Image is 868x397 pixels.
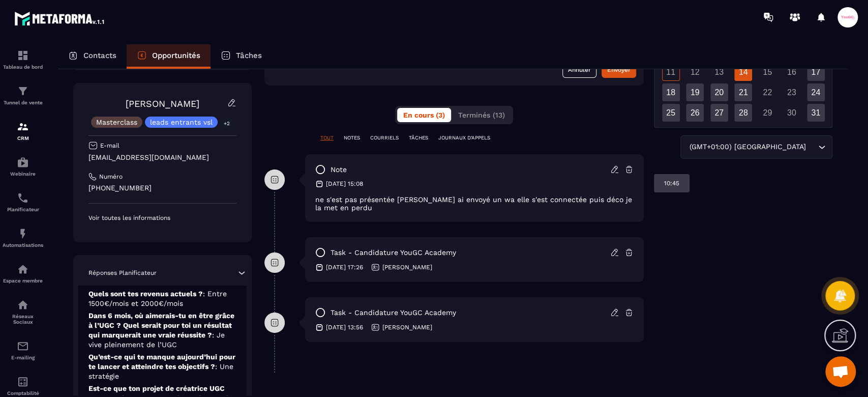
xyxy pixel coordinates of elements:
a: formationformationCRM [3,113,43,149]
p: Voir toutes les informations [88,214,236,222]
span: (GMT+01:00) [GEOGRAPHIC_DATA] [687,141,808,153]
p: TÂCHES [409,134,428,141]
p: Automatisations [3,242,43,248]
p: task - Candidature YouGC Academy [331,248,456,258]
img: automations [17,263,29,275]
p: Planificateur [3,207,43,212]
img: social-network [17,299,29,311]
p: Dans 6 mois, où aimerais-tu en être grâce à l’UGC ? Quel serait pour toi un résultat qui marquera... [88,311,236,350]
p: TOUT [320,134,334,141]
button: Envoyer [602,62,636,78]
p: [PERSON_NAME] [382,263,432,271]
p: Quels sont tes revenus actuels ? [88,289,236,308]
div: 29 [759,104,776,122]
button: Terminés (13) [452,108,511,122]
div: 18 [662,83,680,101]
div: 16 [783,63,800,81]
a: automationsautomationsWebinaire [3,149,43,184]
p: Qu’est-ce qui te manque aujourd’hui pour te lancer et atteindre tes objectifs ? [88,352,236,381]
div: 27 [710,104,728,122]
div: 14 [734,63,752,81]
img: automations [17,156,29,168]
p: Espace membre [3,278,43,283]
input: Search for option [808,141,816,153]
p: CRM [3,135,43,141]
p: Contacts [83,51,116,60]
p: [DATE] 15:08 [326,180,363,188]
button: Annuler [562,62,596,78]
p: [PERSON_NAME] [382,323,432,331]
a: automationsautomationsEspace membre [3,256,43,291]
p: Tableau de bord [3,64,43,70]
button: En cours (3) [397,108,451,122]
p: Comptabilité [3,390,43,396]
div: 28 [734,104,752,122]
div: 19 [686,83,704,101]
p: Numéro [99,173,123,181]
div: 11 [662,63,680,81]
p: 10:45 [664,179,679,187]
p: Tunnel de vente [3,100,43,105]
a: Tâches [211,44,272,69]
div: 20 [710,83,728,101]
span: Terminés (13) [458,111,505,119]
p: leads entrants vsl [150,119,213,126]
a: formationformationTunnel de vente [3,77,43,113]
p: Réponses Planificateur [88,269,157,277]
p: task - Candidature YouGC Academy [331,308,456,318]
p: Masterclass [96,119,137,126]
div: 23 [783,83,800,101]
p: note [331,165,347,175]
img: formation [17,49,29,62]
p: [EMAIL_ADDRESS][DOMAIN_NAME] [88,153,236,162]
p: Réseaux Sociaux [3,314,43,325]
a: social-networksocial-networkRéseaux Sociaux [3,291,43,332]
img: formation [17,121,29,133]
div: Calendar days [659,22,828,122]
a: formationformationTableau de bord [3,42,43,77]
div: 30 [783,104,800,122]
p: E-mailing [3,355,43,360]
img: logo [14,9,106,27]
img: automations [17,228,29,240]
div: Search for option [680,135,832,159]
div: 22 [759,83,776,101]
img: email [17,340,29,352]
p: E-mail [100,141,119,150]
p: Webinaire [3,171,43,177]
p: NOTES [344,134,360,141]
div: 15 [759,63,776,81]
div: 25 [662,104,680,122]
a: schedulerschedulerPlanificateur [3,184,43,220]
img: formation [17,85,29,97]
div: 12 [686,63,704,81]
div: 26 [686,104,704,122]
img: scheduler [17,192,29,204]
div: 24 [807,83,825,101]
a: Opportunités [127,44,211,69]
a: emailemailE-mailing [3,332,43,368]
p: Tâches [236,51,262,60]
p: COURRIELS [370,134,399,141]
p: ne s'est pas présentée [PERSON_NAME] ai envoyé un wa elle s'est connectée puis déco je la met en ... [315,195,634,212]
a: Contacts [58,44,127,69]
div: 31 [807,104,825,122]
span: En cours (3) [403,111,445,119]
a: Ouvrir le chat [825,356,856,387]
div: 21 [734,83,752,101]
p: +2 [220,118,233,129]
p: [PHONE_NUMBER] [88,183,236,193]
div: Envoyer [607,65,631,75]
a: automationsautomationsAutomatisations [3,220,43,256]
p: [DATE] 13:56 [326,323,363,331]
a: [PERSON_NAME] [126,98,199,109]
div: 13 [710,63,728,81]
p: [DATE] 17:26 [326,263,363,271]
div: 17 [807,63,825,81]
p: JOURNAUX D'APPELS [438,134,490,141]
p: Opportunités [152,51,200,60]
img: accountant [17,376,29,388]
